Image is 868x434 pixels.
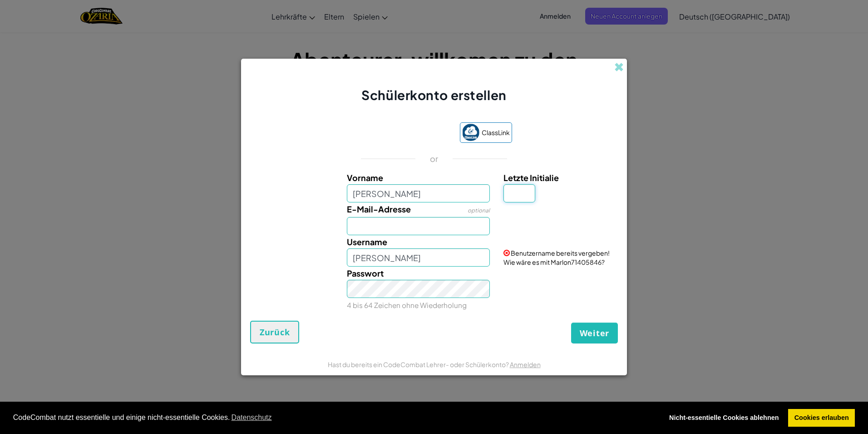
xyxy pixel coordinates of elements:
span: CodeCombat nutzt essentielle und einige nicht-essentielle Cookies. [13,411,656,424]
a: learn more about cookies [230,411,273,424]
span: Schülerkonto erstellen [361,87,506,103]
span: Passwort [347,268,384,278]
span: optional [468,207,490,214]
button: Zurück [250,321,299,343]
span: ClassLink [482,126,510,139]
span: Zurück [260,327,290,338]
span: Username [347,237,387,247]
span: Weiter [580,328,609,338]
span: E-Mail-Adresse [347,204,411,214]
a: deny cookies [663,409,785,427]
button: Weiter [571,323,618,343]
span: Hast du bereits ein CodeCombat Lehrer- oder Schülerkonto? [328,360,510,368]
small: 4 bis 64 Zeichen ohne Wiederholung [347,301,467,309]
iframe: Schaltfläche „Über Google anmelden“ [352,123,455,143]
p: or [430,153,439,164]
a: allow cookies [788,409,855,427]
img: classlink-logo-small.png [462,124,479,141]
span: Vorname [347,172,383,183]
span: Letzte Initialie [503,172,559,183]
span: Benutzername bereits vergeben! Wie wäre es mit Marlon71405846? [503,249,610,266]
a: Anmelden [510,360,541,368]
